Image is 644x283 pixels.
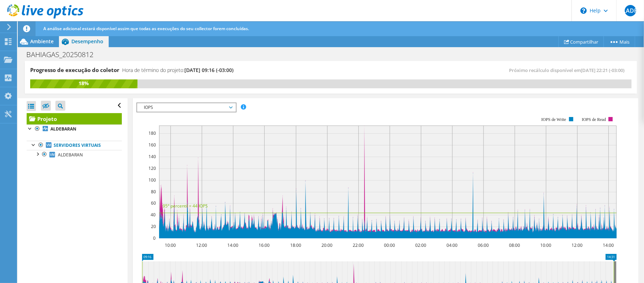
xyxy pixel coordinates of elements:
span: ALDEBARAN [58,152,83,158]
a: Compartilhar [558,36,604,47]
text: 120 [148,165,156,171]
text: 00:00 [384,242,395,248]
span: IOPS [141,103,232,112]
text: 180 [148,130,156,136]
span: Desempenho [71,38,103,45]
text: 06:00 [478,242,489,248]
text: 18:00 [290,242,301,248]
text: IOPS de Read [582,117,606,122]
div: 18% [30,79,137,87]
text: 20:00 [321,242,332,248]
span: [DATE] 22:21 (-03:00) [581,67,624,73]
text: 40 [151,212,156,218]
svg: \n [580,7,587,14]
text: 22:00 [353,242,364,248]
span: LADP [625,5,636,16]
text: 02:00 [415,242,426,248]
span: A análise adicional estará disponível assim que todas as execuções do seu collector forem concluí... [43,26,249,32]
a: Servidores virtuais [27,141,122,150]
span: Ambiente [30,38,54,45]
b: ALDEBARAN [50,126,76,132]
text: 16:00 [259,242,270,248]
span: [DATE] 09:16 (-03:00) [184,67,233,73]
span: Próximo recálculo disponível em [509,67,628,73]
a: ALDEBARAN [27,124,122,134]
text: 80 [151,189,156,195]
text: 14:00 [603,242,614,248]
text: 100 [148,177,156,183]
text: 20 [151,223,156,229]
text: 14:00 [227,242,238,248]
a: Mais [604,36,635,47]
h4: Hora de término do projeto: [122,66,233,74]
text: 12:00 [196,242,207,248]
text: 12:00 [572,242,583,248]
text: 60 [151,200,156,206]
text: 10:00 [540,242,551,248]
text: 140 [148,154,156,160]
h1: BAHIAGAS_20250812 [23,51,104,59]
text: 04:00 [447,242,458,248]
text: 08:00 [509,242,520,248]
text: 95° percentil = 44 IOPS [163,203,208,209]
text: 10:00 [165,242,176,248]
a: Projeto [27,113,122,124]
text: IOPS de Write [541,117,566,122]
text: 160 [148,142,156,148]
a: ALDEBARAN [27,150,122,159]
text: 0 [153,235,156,241]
